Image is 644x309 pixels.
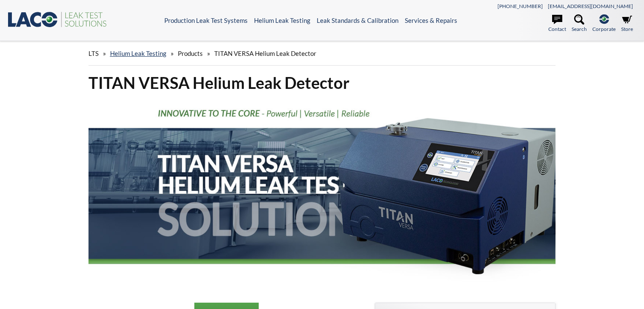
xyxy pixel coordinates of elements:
[88,41,556,66] div: » » »
[164,17,248,24] a: Production Leak Test Systems
[88,72,556,93] h1: TITAN VERSA Helium Leak Detector
[178,50,203,57] span: Products
[317,17,398,24] a: Leak Standards & Calibration
[498,3,543,9] a: [PHONE_NUMBER]
[214,50,316,57] span: TITAN VERSA Helium Leak Detector
[548,3,633,9] a: [EMAIL_ADDRESS][DOMAIN_NAME]
[405,17,457,24] a: Services & Repairs
[88,100,556,287] img: TITAN VERSA Helium Leak Test Solutions header
[548,14,566,33] a: Contact
[621,14,633,33] a: Store
[592,25,616,33] span: Corporate
[88,50,99,57] span: LTS
[254,17,310,24] a: Helium Leak Testing
[572,14,587,33] a: Search
[110,50,166,57] a: Helium Leak Testing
